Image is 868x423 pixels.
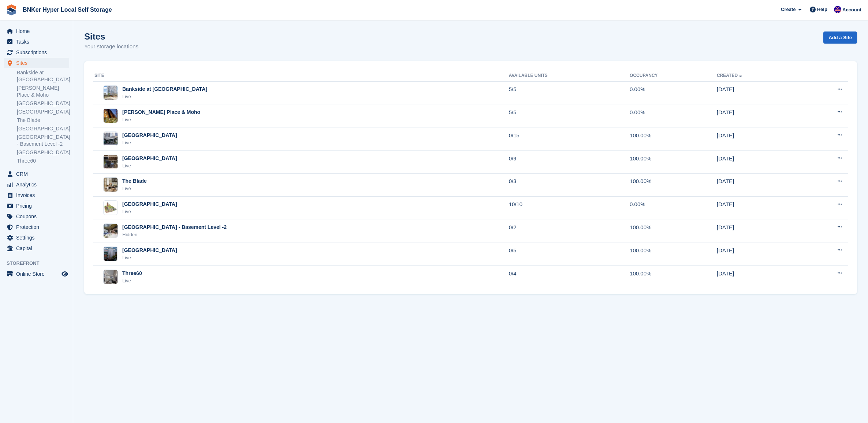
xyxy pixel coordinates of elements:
span: Online Store [16,269,60,279]
div: Live [122,277,142,285]
img: Image of Deansgate Square site [104,133,118,145]
td: 100.00% [630,242,717,266]
div: Live [122,93,207,100]
td: 100.00% [630,127,717,151]
a: menu [4,179,69,190]
a: The Blade [17,117,69,124]
a: Three60 [17,157,69,164]
td: 5/5 [509,104,630,127]
div: [GEOGRAPHIC_DATA] [122,155,177,162]
a: Preview store [60,270,69,278]
img: Image of Bankside at Colliers Yard site [104,86,118,100]
div: Bankside at [GEOGRAPHIC_DATA] [122,85,207,93]
div: [GEOGRAPHIC_DATA] [122,200,177,208]
div: The Blade [122,177,147,185]
td: [DATE] [717,266,800,288]
a: menu [4,37,69,47]
img: Image of Crown Street site [104,155,118,169]
td: 10/10 [509,196,630,219]
a: Bankside at [GEOGRAPHIC_DATA] [17,69,69,83]
a: menu [4,169,69,179]
a: [GEOGRAPHIC_DATA] [17,149,69,156]
div: Three60 [122,270,142,277]
span: Create [781,6,796,13]
div: Live [122,254,177,261]
div: [GEOGRAPHIC_DATA] [122,131,177,139]
div: Hidden [122,231,227,238]
th: Occupancy [630,70,717,82]
th: Site [93,70,509,82]
td: 100.00% [630,219,717,242]
img: stora-icon-8386f47178a22dfd0bd8f6a31ec36ba5ce8667c1dd55bd0f319d3a0aa187defe.svg [6,4,17,15]
a: [GEOGRAPHIC_DATA] [17,125,69,132]
a: BNKer Hyper Local Self Storage [20,4,115,16]
span: Tasks [16,37,60,47]
a: menu [4,222,69,232]
span: Coupons [16,211,60,222]
span: Sites [16,58,60,68]
td: 0/15 [509,127,630,151]
div: [PERSON_NAME] Place & Moho [122,108,200,116]
img: David Fricker [834,6,841,13]
span: CRM [16,169,60,179]
td: 5/5 [509,81,630,104]
span: Account [842,6,861,14]
div: [GEOGRAPHIC_DATA] [122,246,177,254]
a: [GEOGRAPHIC_DATA] - Basement Level -2 [17,134,69,148]
span: Analytics [16,179,60,190]
div: Live [122,185,147,192]
a: menu [4,233,69,243]
span: Subscriptions [16,47,60,57]
img: Image of One Tower Bridge site [104,202,118,214]
a: [GEOGRAPHIC_DATA] [17,108,69,115]
td: 100.00% [630,151,717,174]
td: 0/5 [509,242,630,266]
span: Invoices [16,190,60,200]
div: Live [122,116,200,123]
span: Home [16,26,60,36]
a: Created [717,73,744,78]
td: [DATE] [717,242,800,266]
td: [DATE] [717,219,800,242]
td: 0.00% [630,81,717,104]
td: [DATE] [717,81,800,104]
div: Live [122,208,177,215]
a: menu [4,269,69,279]
td: 0/9 [509,151,630,174]
td: 0/2 [509,219,630,242]
td: [DATE] [717,127,800,151]
a: menu [4,211,69,222]
div: [GEOGRAPHIC_DATA] - Basement Level -2 [122,223,227,231]
span: Pricing [16,201,60,211]
span: Settings [16,233,60,243]
a: menu [4,26,69,36]
td: 0.00% [630,104,717,127]
a: [PERSON_NAME] Place & Moho [17,85,69,99]
td: 100.00% [630,173,717,196]
span: Storefront [7,260,73,267]
td: 0/4 [509,266,630,288]
a: menu [4,201,69,211]
span: Capital [16,243,60,253]
span: Protection [16,222,60,232]
a: Add a Site [823,31,857,44]
td: [DATE] [717,173,800,196]
a: menu [4,58,69,68]
p: Your storage locations [84,42,138,51]
h1: Sites [84,31,138,41]
img: Image of Castle Wharf site [104,246,117,261]
a: menu [4,47,69,57]
td: [DATE] [717,151,800,174]
td: 0/3 [509,173,630,196]
a: [GEOGRAPHIC_DATA] [17,100,69,107]
a: menu [4,190,69,200]
img: Image of Three60 site [104,270,118,284]
a: menu [4,243,69,253]
div: Live [122,139,177,146]
th: Available Units [509,70,630,82]
span: Help [817,6,827,13]
td: [DATE] [717,196,800,219]
td: [DATE] [717,104,800,127]
td: 0.00% [630,196,717,219]
img: Image of Burton Place & Moho site [104,109,118,123]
